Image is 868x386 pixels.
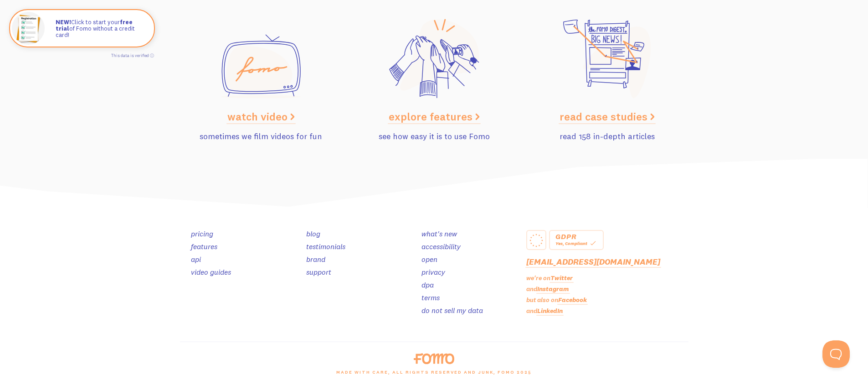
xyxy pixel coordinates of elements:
a: watch video [227,110,295,123]
div: made with care, all rights reserved and junk, Fomo 2025 [175,364,694,386]
a: accessibility [421,242,461,251]
p: read 158 in-depth articles [526,130,688,142]
img: Fomo [12,12,45,45]
a: testimonials [306,242,345,251]
a: Instagram [537,285,569,293]
a: Facebook [558,296,587,304]
img: fomo-logo-orange-8ab935bcb42dfda78e33409a85f7af36b90c658097e6bb5368b87284a318b3da.svg [414,353,454,364]
a: LinkedIn [537,307,563,315]
a: open [421,255,437,264]
iframe: Help Scout Beacon - Open [822,340,850,368]
a: do not sell my data [421,306,483,315]
a: [EMAIL_ADDRESS][DOMAIN_NAME] [526,256,660,267]
a: brand [306,255,325,264]
a: api [191,255,201,264]
a: GDPR Yes, Compliant [549,230,604,250]
div: GDPR [555,234,597,239]
a: dpa [421,280,434,289]
p: and [526,306,688,316]
div: Yes, Compliant [555,239,597,247]
strong: NEW! [56,18,71,26]
a: support [306,267,331,276]
p: and [526,284,688,294]
a: blog [306,229,320,238]
a: pricing [191,229,213,238]
a: explore features [389,110,480,123]
a: read case studies [560,110,655,123]
p: see how easy it is to use Fomo [353,130,515,142]
a: video guides [191,267,231,276]
p: but also on [526,295,688,305]
a: Twitter [550,274,573,282]
a: This data is verified ⓘ [111,53,154,58]
a: terms [421,293,440,302]
p: sometimes we film videos for fun [180,130,342,142]
strong: free trial [56,18,133,32]
a: features [191,242,217,251]
a: privacy [421,267,445,276]
p: we're on [526,273,688,283]
a: what's new [421,229,457,238]
p: Click to start your of Fomo without a credit card! [56,19,145,38]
